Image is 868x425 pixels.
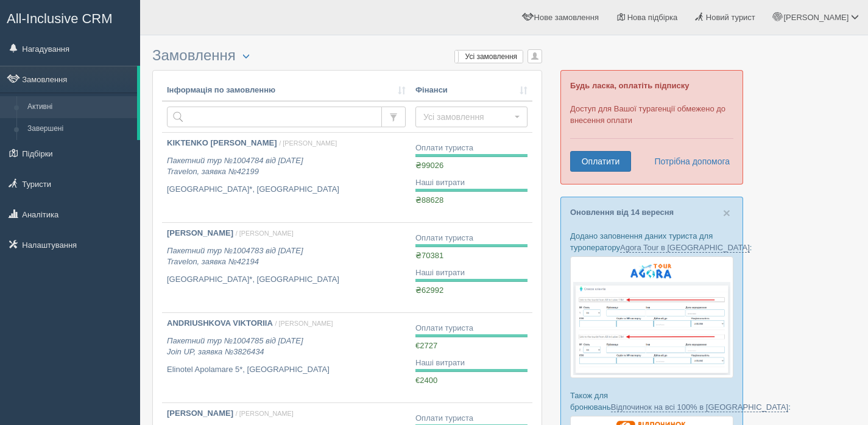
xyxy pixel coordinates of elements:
p: [GEOGRAPHIC_DATA]*, [GEOGRAPHIC_DATA] [167,274,406,286]
p: Elinotel Apolamare 5*, [GEOGRAPHIC_DATA] [167,364,406,376]
a: Agora Tour в [GEOGRAPHIC_DATA] [620,243,750,253]
a: Оновлення від 14 вересня [570,208,674,217]
b: [PERSON_NAME] [167,228,233,237]
b: ANDRIUSHKOVA VIKTORIIA [167,318,273,328]
span: × [723,206,730,220]
div: Наші витрати [415,357,528,369]
span: €2727 [415,341,437,350]
button: Close [723,206,730,219]
a: KIKTENKO [PERSON_NAME] / [PERSON_NAME] Пакетний тур №1004784 від [DATE]Travelon, заявка №42199 [G... [162,133,411,222]
span: ₴99026 [415,161,443,170]
span: €2400 [415,376,437,385]
div: Оплати туриста [415,413,528,424]
div: Оплати туриста [415,323,528,334]
img: agora-tour-%D1%84%D0%BE%D1%80%D0%BC%D0%B0-%D0%B1%D1%80%D0%BE%D0%BD%D1%8E%D0%B2%D0%B0%D0%BD%D0%BD%... [570,256,733,378]
i: Пакетний тур №1004785 від [DATE] Join UP, заявка №3826434 [167,336,303,357]
button: Усі замовлення [415,107,528,127]
span: ₴88628 [415,195,443,205]
span: Новий турист [706,13,755,22]
i: Пакетний тур №1004784 від [DATE] Travelon, заявка №42199 [167,156,303,177]
span: All-Inclusive CRM [7,11,113,26]
div: Оплати туриста [415,233,528,244]
a: Оплатити [570,151,631,172]
a: ANDRIUSHKOVA VIKTORIIA / [PERSON_NAME] Пакетний тур №1004785 від [DATE]Join UP, заявка №3826434 E... [162,313,411,402]
h3: Замовлення [152,47,542,64]
a: Потрібна допомога [646,151,730,172]
span: ₴62992 [415,286,443,295]
a: Відпочинок на всі 100% в [GEOGRAPHIC_DATA] [611,402,788,412]
span: Нове замовлення [534,13,599,22]
p: Додано заповнення даних туриста для туроператору : [570,230,733,253]
i: Пакетний тур №1004783 від [DATE] Travelon, заявка №42194 [167,246,303,267]
span: Усі замовлення [423,111,512,123]
a: All-Inclusive CRM [1,1,139,34]
a: [PERSON_NAME] / [PERSON_NAME] Пакетний тур №1004783 від [DATE]Travelon, заявка №42194 [GEOGRAPHIC... [162,223,411,312]
b: KIKTENKO [PERSON_NAME] [167,138,277,147]
span: Нова підбірка [627,13,678,22]
span: / [PERSON_NAME] [236,230,294,237]
a: Активні [22,96,137,118]
span: / [PERSON_NAME] [279,139,337,147]
b: [PERSON_NAME] [167,409,233,418]
label: Усі замовлення [455,51,523,63]
span: [PERSON_NAME] [783,13,849,22]
span: / [PERSON_NAME] [236,410,294,417]
div: Наші витрати [415,177,528,189]
p: [GEOGRAPHIC_DATA]*, [GEOGRAPHIC_DATA] [167,184,406,195]
div: Доступ для Вашої турагенції обмежено до внесення оплати [560,70,743,184]
p: Також для бронювань : [570,390,733,413]
div: Оплати туриста [415,142,528,154]
a: Інформація по замовленню [167,85,406,96]
a: Завершені [22,118,137,140]
a: Фінанси [415,85,528,96]
div: Наші витрати [415,267,528,279]
span: / [PERSON_NAME] [275,320,333,327]
input: Пошук за номером замовлення, ПІБ або паспортом туриста [167,107,382,127]
span: ₴70381 [415,251,443,260]
b: Будь ласка, оплатіть підписку [570,81,689,90]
